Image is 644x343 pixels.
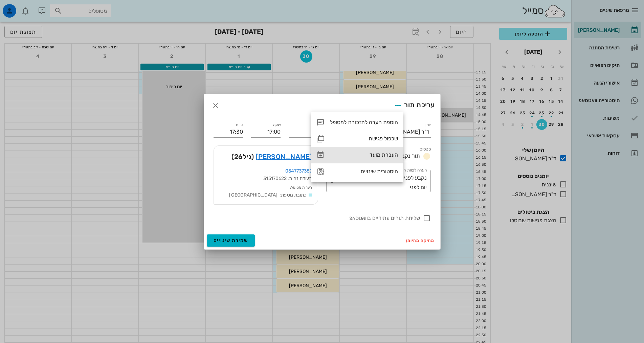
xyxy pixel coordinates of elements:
span: תור נקבע [399,153,420,159]
label: סיום [236,122,243,128]
div: שכפול פגישה [330,135,398,142]
span: 26 [234,153,243,161]
div: העברת מועד [330,152,398,158]
label: הערה לצוות המרפאה [391,168,426,173]
label: שליחת תורים עתידיים בוואטסאפ [214,215,420,222]
label: שעה [273,122,281,128]
small: הערות מטופל: [290,185,312,190]
div: יומןד"ר [PERSON_NAME] [364,127,431,137]
a: 0547737387 [285,168,312,174]
span: (גיל ) [231,151,254,162]
span: כתובת נוספת: [GEOGRAPHIC_DATA] [229,192,307,198]
div: הוספת הערה לתזכורת למטופל [330,119,398,125]
span: שמירת שינויים [214,237,248,243]
div: היסטורית שינויים [330,168,398,175]
button: שמירת שינויים [207,234,255,247]
label: יומן [425,122,431,128]
div: ד"ר [PERSON_NAME] [378,129,429,135]
a: [PERSON_NAME] [256,151,312,162]
label: סטטוס [420,147,431,152]
button: מחיקה מהיומן [403,236,438,245]
span: מחיקה מהיומן [406,238,435,243]
div: תעודת זהות: 315170622 [219,175,312,182]
div: עריכת תור [392,99,435,112]
div: סטטוסתור נקבע [326,151,431,162]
